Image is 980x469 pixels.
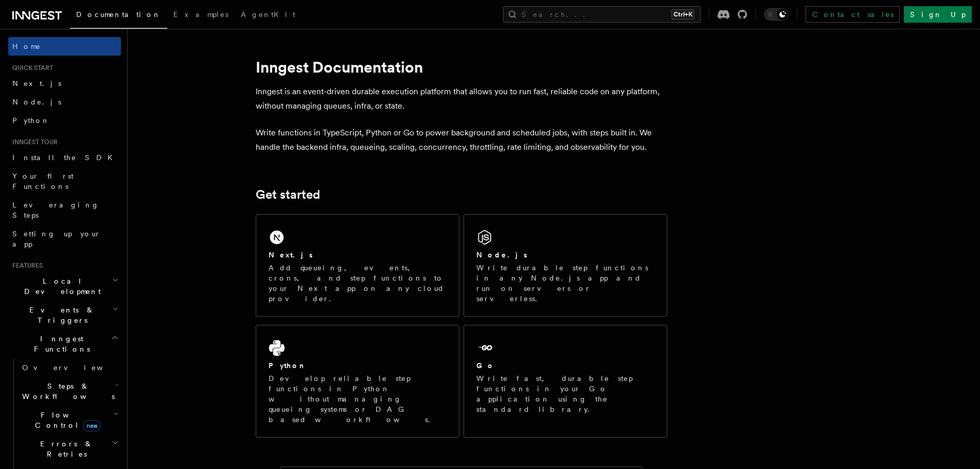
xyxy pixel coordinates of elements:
[8,93,121,111] a: Node.js
[8,272,121,301] button: Local Development
[8,148,121,167] a: Install the SDK
[70,3,167,29] a: Documentation
[18,377,121,406] button: Steps & Workflows
[18,358,121,377] a: Overview
[12,79,61,88] span: Next.js
[8,138,58,146] span: Inngest tour
[8,111,121,130] a: Python
[8,262,43,270] span: Features
[8,276,112,297] span: Local Development
[173,10,228,19] span: Examples
[8,74,121,93] a: Next.js
[12,153,119,162] span: Install the SDK
[476,360,495,371] h2: Go
[167,3,235,28] a: Examples
[18,410,113,430] span: Flow Control
[464,214,667,317] a: Node.jsWrite durable step functions in any Node.js app and run on servers or serverless.
[12,41,41,51] span: Home
[476,263,654,304] p: Write durable step functions in any Node.js app and run on servers or serverless.
[503,6,701,23] button: Search...Ctrl+K
[269,263,447,304] p: Add queueing, events, crons, and step functions to your Next app on any cloud provider.
[12,116,50,125] span: Python
[12,98,61,106] span: Node.js
[8,301,121,329] button: Events & Triggers
[241,10,295,19] span: AgentKit
[806,6,900,23] a: Contact sales
[476,373,654,414] p: Write fast, durable step functions in your Go application using the standard library.
[764,8,789,21] button: Toggle dark mode
[8,37,121,56] a: Home
[256,84,667,113] p: Inngest is an event-driven durable execution platform that allows you to run fast, reliable code ...
[76,10,161,19] span: Documentation
[18,381,115,402] span: Steps & Workflows
[476,250,527,260] h2: Node.js
[256,214,459,317] a: Next.jsAdd queueing, events, crons, and step functions to your Next app on any cloud provider.
[256,126,667,154] p: Write functions in TypeScript, Python or Go to power background and scheduled jobs, with steps bu...
[8,329,121,358] button: Inngest Functions
[8,334,111,354] span: Inngest Functions
[18,439,112,459] span: Errors & Retries
[464,325,667,438] a: GoWrite fast, durable step functions in your Go application using the standard library.
[12,201,99,219] span: Leveraging Steps
[235,3,301,28] a: AgentKit
[269,373,447,425] p: Develop reliable step functions in Python without managing queueing systems or DAG based workflows.
[269,360,307,371] h2: Python
[8,64,53,72] span: Quick start
[256,325,459,438] a: PythonDevelop reliable step functions in Python without managing queueing systems or DAG based wo...
[12,172,74,190] span: Your first Functions
[904,6,972,23] a: Sign Up
[269,250,313,260] h2: Next.js
[8,167,121,196] a: Your first Functions
[8,305,112,325] span: Events & Triggers
[8,196,121,224] a: Leveraging Steps
[18,435,121,463] button: Errors & Retries
[256,58,667,76] h1: Inngest Documentation
[256,187,320,202] a: Get started
[8,224,121,253] a: Setting up your app
[18,406,121,435] button: Flow Controlnew
[83,420,100,431] span: new
[12,230,101,248] span: Setting up your app
[22,363,128,372] span: Overview
[671,9,694,20] kbd: Ctrl+K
